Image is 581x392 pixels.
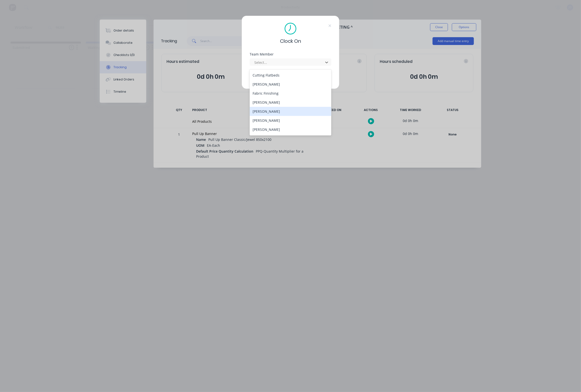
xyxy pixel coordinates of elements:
[250,53,331,56] div: Team Member
[250,98,331,107] div: [PERSON_NAME]
[250,116,331,125] div: [PERSON_NAME]
[250,80,331,89] div: [PERSON_NAME]
[250,89,331,98] div: Fabric Finishing
[250,107,331,116] div: [PERSON_NAME]
[250,134,331,143] div: [PERSON_NAME]
[250,125,331,134] div: [PERSON_NAME]
[250,71,331,80] div: Cutting Flatbeds
[280,37,301,45] span: Clock On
